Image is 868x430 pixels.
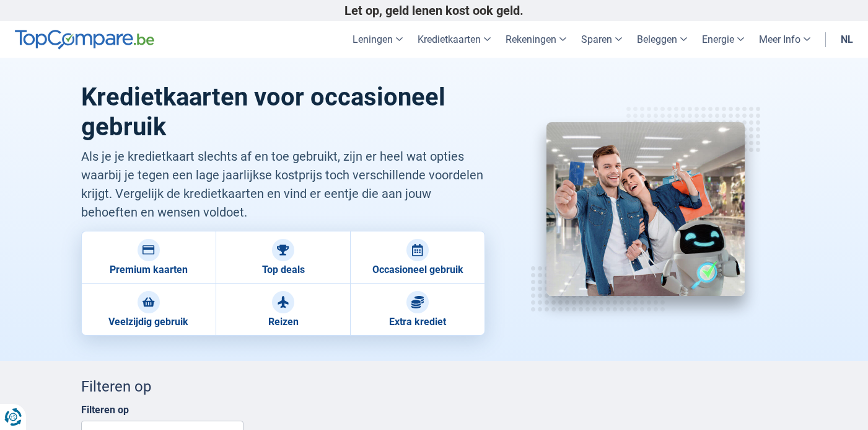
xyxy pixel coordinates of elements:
[498,21,574,58] a: Rekeningen
[81,231,216,284] a: Premium kaarten Premium kaarten
[410,21,498,58] a: Kredietkaarten
[350,231,484,284] a: Occasioneel gebruik Occasioneel gebruik
[345,21,410,58] a: Leningen
[277,296,289,308] img: Reizen
[695,21,752,58] a: Energie
[216,284,350,336] a: Reizen Reizen
[546,122,745,296] img: Occasioneel gebruik
[81,3,787,18] p: Let op, geld lenen kost ook geld.
[142,244,155,256] img: Premium kaarten
[81,83,486,142] h1: Kredietkaarten voor occasioneel gebruik
[752,21,818,58] a: Meer Info
[629,21,695,58] a: Beleggen
[574,21,629,58] a: Sparen
[216,231,350,284] a: Top deals Top deals
[81,147,486,222] p: Als je je kredietkaart slechts af en toe gebruikt, zijn er heel wat opties waarbij je tegen een l...
[81,284,216,336] a: Veelzijdig gebruik Veelzijdig gebruik
[411,296,424,308] img: Extra krediet
[833,21,861,58] a: nl
[81,404,129,416] label: Filteren op
[277,244,289,256] img: Top deals
[350,284,484,336] a: Extra krediet Extra krediet
[411,244,424,256] img: Occasioneel gebruik
[142,296,155,308] img: Veelzijdig gebruik
[81,376,244,397] div: Filteren op
[15,30,154,50] img: TopCompare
